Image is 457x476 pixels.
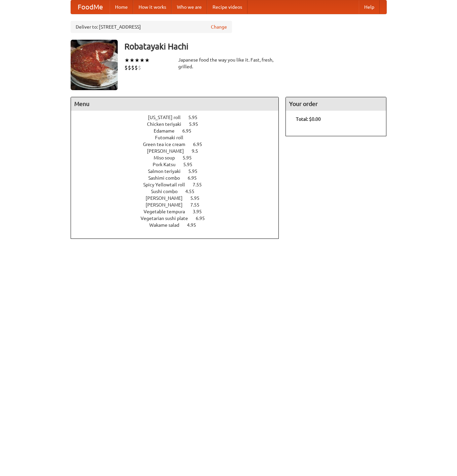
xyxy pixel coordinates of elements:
[183,162,199,167] span: 5.95
[131,64,135,71] li: $
[135,57,140,64] li: ★
[141,216,217,221] a: Vegetarian sushi plate 6.95
[146,195,212,201] a: [PERSON_NAME] 5.95
[188,169,204,174] span: 5.95
[155,135,190,140] span: Futomaki roll
[193,182,208,187] span: 7.55
[110,0,133,14] a: Home
[143,142,192,147] span: Green tea ice cream
[148,115,187,120] span: [US_STATE] roll
[183,155,198,160] span: 5.95
[188,115,204,120] span: 5.95
[153,162,205,167] a: Pork Katsu 5.95
[188,175,203,181] span: 6.95
[147,148,211,154] a: [PERSON_NAME] 9.5
[147,121,211,127] a: Chicken teriyaki 5.95
[154,128,181,134] span: Edamame
[71,21,232,33] div: Deliver to: [STREET_ADDRESS]
[71,97,279,111] h4: Menu
[185,189,201,194] span: 4.55
[128,64,131,71] li: $
[149,222,208,228] a: Wakame salad 4.95
[146,202,189,208] span: [PERSON_NAME]
[145,57,150,64] li: ★
[135,64,138,71] li: $
[146,195,189,201] span: [PERSON_NAME]
[148,169,210,174] a: Salmon teriyaki 5.95
[129,57,135,64] li: ★
[286,97,386,111] h4: Your order
[211,24,227,30] a: Change
[154,155,204,160] a: Miso soup 5.95
[148,175,209,181] a: Sashimi combo 6.95
[71,40,118,90] img: angular.jpg
[143,182,214,187] a: Spicy Yellowtail roll 7.55
[190,202,206,208] span: 7.55
[151,189,207,194] a: Sushi combo 4.55
[154,155,182,160] span: Miso soup
[155,135,202,140] a: Futomaki roll
[296,116,321,122] b: Total: $0.00
[190,195,206,201] span: 5.95
[148,115,210,120] a: [US_STATE] roll 5.95
[172,0,207,14] a: Who we are
[359,0,380,14] a: Help
[143,142,215,147] a: Green tea ice cream 6.95
[146,202,212,208] a: [PERSON_NAME] 7.55
[144,209,214,214] a: Vegetable tempura 3.95
[207,0,247,14] a: Recipe videos
[182,128,198,134] span: 6.95
[149,222,186,228] span: Wakame salad
[153,162,182,167] span: Pork Katsu
[124,40,387,53] h3: Robatayaki Hachi
[178,57,279,70] div: Japanese food the way you like it. Fast, fresh, grilled.
[124,57,129,64] li: ★
[193,142,209,147] span: 6.95
[133,0,172,14] a: How it works
[148,175,187,181] span: Sashimi combo
[141,216,195,221] span: Vegetarian sushi plate
[143,182,192,187] span: Spicy Yellowtail roll
[144,209,192,214] span: Vegetable tempura
[138,64,141,71] li: $
[151,189,184,194] span: Sushi combo
[196,216,212,221] span: 6.95
[124,64,128,71] li: $
[193,209,208,214] span: 3.95
[192,148,205,154] span: 9.5
[140,57,145,64] li: ★
[71,0,110,14] a: FoodMe
[147,121,188,127] span: Chicken teriyaki
[189,121,205,127] span: 5.95
[187,222,203,228] span: 4.95
[148,169,187,174] span: Salmon teriyaki
[154,128,204,134] a: Edamame 6.95
[147,148,191,154] span: [PERSON_NAME]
